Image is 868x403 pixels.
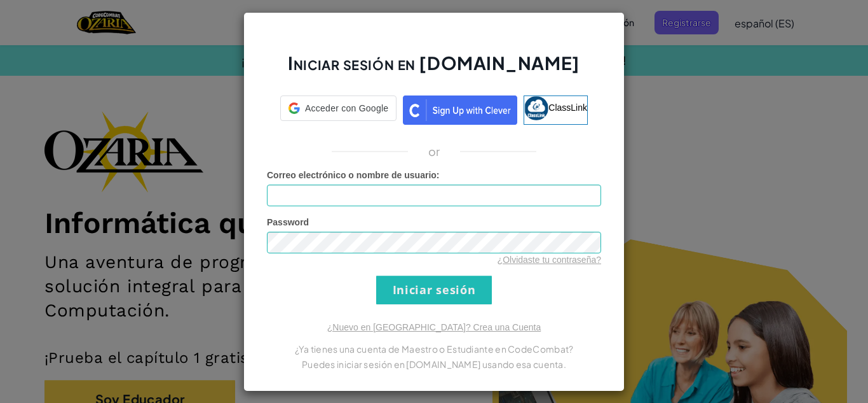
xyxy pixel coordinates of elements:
[280,95,397,125] a: Acceder con Google
[428,144,440,159] p: or
[267,357,601,372] p: Puedes iniciar sesión en [DOMAIN_NAME] usando esa cuenta.
[267,170,437,180] span: Correo electrónico o nombre de usuario
[403,95,517,125] img: clever_sso_button@2x.png
[267,169,440,181] label: :
[267,217,309,227] span: Password
[376,276,492,304] input: Iniciar sesión
[498,255,601,265] a: ¿Olvidaste tu contraseña?
[267,51,601,88] h2: Iniciar sesión en [DOMAIN_NAME]
[327,322,541,332] a: ¿Nuevo en [GEOGRAPHIC_DATA]? Crea una Cuenta
[267,341,601,357] p: ¿Ya tienes una cuenta de Maestro o Estudiante en CodeCombat?
[524,96,548,120] img: classlink-logo-small.png
[280,95,397,121] div: Acceder con Google
[548,102,587,112] span: ClassLink
[305,102,388,115] span: Acceder con Google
